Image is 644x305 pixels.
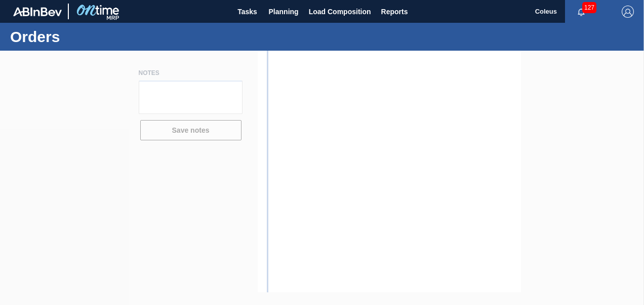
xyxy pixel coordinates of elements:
[565,5,597,19] button: Notifications
[10,31,190,43] h1: Orders
[582,2,596,13] span: 127
[13,7,62,16] img: TNhmsLtSVTkK8tSr43FrP2fwEKptu5GPRR3wAAAABJRU5ErkJggg==
[381,6,408,18] span: Reports
[622,6,634,18] img: Logout
[309,6,371,18] span: Load Composition
[269,6,299,18] span: Planning
[236,6,259,18] span: Tasks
